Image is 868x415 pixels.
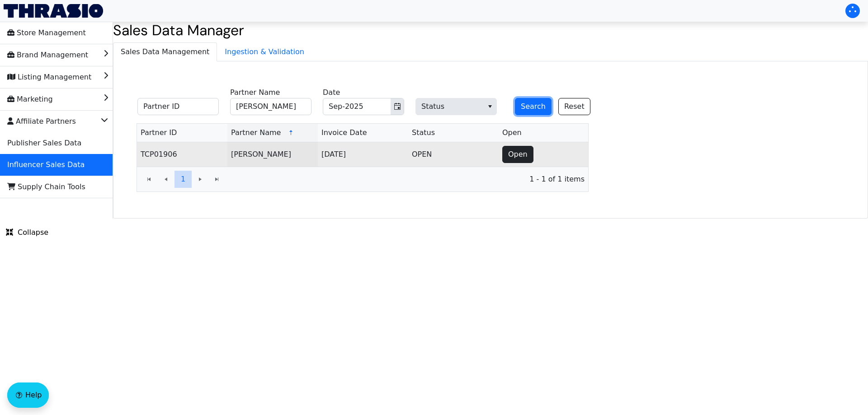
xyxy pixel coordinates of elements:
button: Page 1 [175,171,192,188]
button: Open [502,146,533,163]
span: Invoice Date [321,127,367,138]
span: Listing Management [7,70,91,84]
span: Supply Chain Tools [7,180,85,194]
span: 1 [181,174,185,185]
span: Status [415,98,497,115]
span: Collapse [6,227,48,238]
span: Help [25,390,42,401]
label: Partner Name [230,87,280,98]
span: Affiliate Partners [7,114,76,129]
button: Reset [558,98,590,115]
span: Ingestion & Validation [217,43,311,61]
td: OPEN [408,142,499,167]
button: Toggle calendar [391,98,404,115]
input: Sep-2025 [323,98,379,115]
td: TCP01906 [137,142,227,167]
img: Thrasio Logo [4,4,103,18]
h2: Sales Data Manager [113,22,868,39]
label: Date [323,87,340,98]
button: Search [515,98,552,115]
span: Publisher Sales Data [7,136,81,150]
td: [PERSON_NAME] [227,142,318,167]
span: Sales Data Management [113,43,217,61]
span: Brand Management [7,48,88,62]
span: Influencer Sales Data [7,158,85,172]
span: Partner ID [141,127,177,138]
button: Help floatingactionbutton [7,382,49,408]
div: Page 1 of 1 [137,167,588,191]
span: Status [412,127,435,138]
span: Open [508,149,528,160]
button: select [483,98,496,115]
span: Store Management [7,26,86,40]
span: Marketing [7,92,53,107]
td: [DATE] [318,142,408,167]
span: Partner Name [231,127,281,138]
span: Open [502,127,522,138]
span: 1 - 1 of 1 items [233,174,585,185]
